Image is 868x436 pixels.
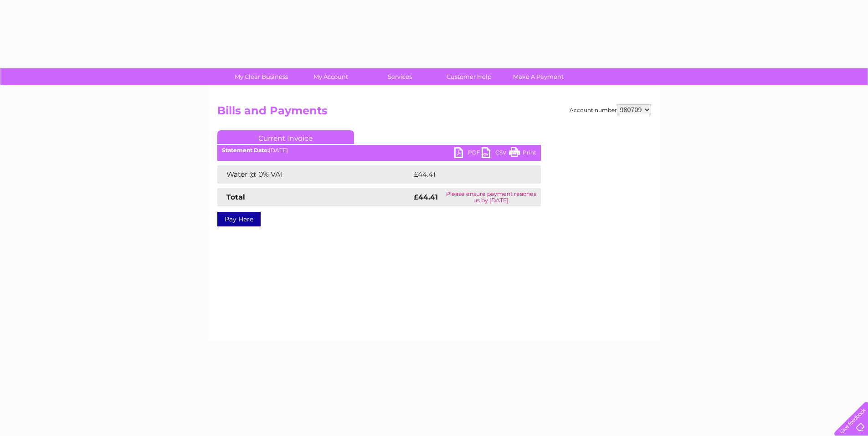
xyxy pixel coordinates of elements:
[217,130,354,144] a: Current Invoice
[411,165,522,184] td: £44.41
[482,147,509,160] a: CSV
[442,188,541,206] td: Please ensure payment reaches us by [DATE]
[222,147,269,154] b: Statement Date:
[293,68,368,85] a: My Account
[431,68,507,85] a: Customer Help
[454,147,482,160] a: PDF
[362,68,437,85] a: Services
[217,212,261,226] a: Pay Here
[217,104,651,122] h2: Bills and Payments
[509,147,536,160] a: Print
[224,68,299,85] a: My Clear Business
[226,193,245,201] strong: Total
[501,68,576,85] a: Make A Payment
[414,193,438,201] strong: £44.41
[217,147,541,154] div: [DATE]
[570,104,651,115] div: Account number
[217,165,411,184] td: Water @ 0% VAT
